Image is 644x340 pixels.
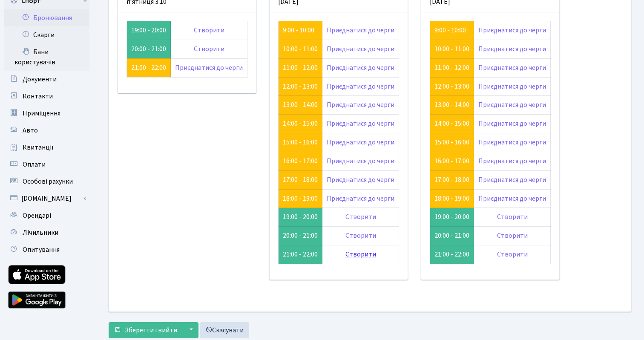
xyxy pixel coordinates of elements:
[478,44,546,54] a: Приєднатися до черги
[430,227,474,245] td: 20:00 - 21:00
[23,228,58,237] span: Лічильники
[23,245,60,254] span: Опитування
[283,138,318,147] a: 15:00 - 16:00
[434,175,469,184] a: 17:00 - 18:00
[23,143,54,152] span: Квитанції
[131,63,166,72] a: 21:00 - 22:00
[283,194,318,203] a: 18:00 - 19:00
[478,119,546,128] a: Приєднатися до черги
[434,156,469,166] a: 16:00 - 17:00
[23,211,51,220] span: Орендарі
[478,138,546,147] a: Приєднатися до черги
[200,322,249,338] a: Скасувати
[478,100,546,109] a: Приєднатися до черги
[194,44,224,54] a: Створити
[4,173,89,190] a: Особові рахунки
[497,250,528,259] a: Створити
[430,245,474,264] td: 21:00 - 22:00
[4,224,89,241] a: Лічильники
[194,26,224,35] a: Створити
[283,26,314,35] a: 9:00 - 10:00
[279,227,322,245] td: 20:00 - 21:00
[23,75,57,84] span: Документи
[23,160,46,169] span: Оплати
[478,194,546,203] a: Приєднатися до черги
[4,139,89,156] a: Квитанції
[4,207,89,224] a: Орендарі
[4,190,89,207] a: [DOMAIN_NAME]
[478,175,546,184] a: Приєднатися до черги
[345,231,376,240] a: Створити
[283,175,318,184] a: 17:00 - 18:00
[283,100,318,109] a: 13:00 - 14:00
[23,177,73,186] span: Особові рахунки
[327,82,394,91] a: Приєднатися до черги
[434,63,469,72] a: 11:00 - 12:00
[478,26,546,35] a: Приєднатися до черги
[327,119,394,128] a: Приєднатися до черги
[4,122,89,139] a: Авто
[127,40,171,58] td: 20:00 - 21:00
[430,208,474,227] td: 19:00 - 20:00
[283,82,318,91] a: 12:00 - 13:00
[327,194,394,203] a: Приєднатися до черги
[434,119,469,128] a: 14:00 - 15:00
[327,63,394,72] a: Приєднатися до черги
[23,109,60,118] span: Приміщення
[23,92,53,101] span: Контакти
[434,26,466,35] a: 9:00 - 10:00
[279,245,322,264] td: 21:00 - 22:00
[478,63,546,72] a: Приєднатися до черги
[4,71,89,88] a: Документи
[175,63,243,72] a: Приєднатися до черги
[327,156,394,166] a: Приєднатися до черги
[4,9,89,26] a: Бронювання
[434,194,469,203] a: 18:00 - 19:00
[434,82,469,91] a: 12:00 - 13:00
[327,26,394,35] a: Приєднатися до черги
[109,322,183,338] button: Зберегти і вийти
[327,100,394,109] a: Приєднатися до черги
[4,88,89,105] a: Контакти
[478,156,546,166] a: Приєднатися до черги
[283,44,318,54] a: 10:00 - 11:00
[478,82,546,91] a: Приєднатися до черги
[279,208,322,227] td: 19:00 - 20:00
[283,119,318,128] a: 14:00 - 15:00
[283,63,318,72] a: 11:00 - 12:00
[4,156,89,173] a: Оплати
[497,212,528,222] a: Створити
[4,241,89,258] a: Опитування
[4,105,89,122] a: Приміщення
[327,138,394,147] a: Приєднатися до черги
[434,138,469,147] a: 15:00 - 16:00
[23,126,38,135] span: Авто
[345,250,376,259] a: Створити
[125,326,177,335] span: Зберегти і вийти
[345,212,376,222] a: Створити
[4,26,89,43] a: Скарги
[4,43,89,71] a: Бани користувачів
[327,44,394,54] a: Приєднатися до черги
[434,44,469,54] a: 10:00 - 11:00
[327,175,394,184] a: Приєднатися до черги
[283,156,318,166] a: 16:00 - 17:00
[497,231,528,240] a: Створити
[434,100,469,109] a: 13:00 - 14:00
[127,21,171,40] td: 19:00 - 20:00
